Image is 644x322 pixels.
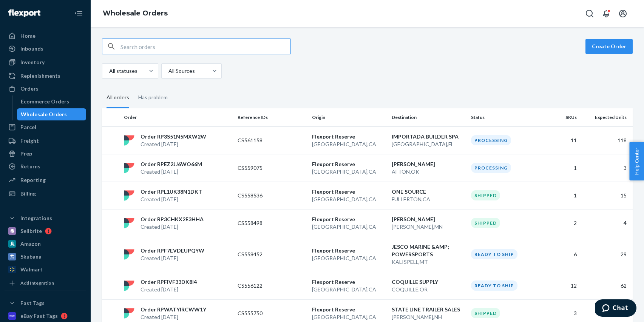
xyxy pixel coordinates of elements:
td: 118 [580,126,633,154]
th: Reference IDs [235,108,309,126]
img: flexport logo [124,190,134,201]
p: CS561158 [238,137,298,144]
p: Created [DATE] [141,140,206,148]
p: Order RPFIVF33DK8I4 [141,278,197,286]
div: Ecommerce Orders [21,98,69,105]
a: Orders [5,83,86,95]
p: FULLERTON , CA [392,196,465,203]
div: Replenishments [20,72,60,80]
td: 6 [542,237,579,272]
a: Inbounds [5,43,86,55]
p: Flexport Reserve [312,247,386,254]
div: Fast Tags [20,299,45,307]
p: Created [DATE] [141,254,204,262]
a: eBay Fast Tags [5,310,86,322]
p: Flexport Reserve [312,188,386,196]
p: Flexport Reserve [312,160,386,168]
th: Expected Units [580,108,633,126]
div: Shipped [471,308,500,318]
p: CS555750 [238,310,298,317]
div: Ready to ship [471,249,517,259]
a: Amazon [5,238,86,250]
div: Processing [471,135,511,145]
button: Integrations [5,212,86,224]
p: CS556122 [238,282,298,290]
div: Parcel [20,123,36,131]
td: 1 [542,154,579,182]
p: Flexport Reserve [312,278,386,286]
input: All Sources [168,67,168,75]
div: Prep [20,150,32,157]
th: Status [468,108,542,126]
td: 12 [542,272,579,299]
img: flexport logo [124,249,134,260]
th: Destination [389,108,468,126]
p: Flexport Reserve [312,133,386,140]
a: Home [5,30,86,42]
p: [GEOGRAPHIC_DATA] , FL [392,140,465,148]
div: Shipped [471,218,500,228]
p: Order RPF7EVDEUPQYW [141,247,204,254]
p: ONE SOURCE [392,188,465,196]
p: [GEOGRAPHIC_DATA] , CA [312,168,386,176]
p: [PERSON_NAME] , NH [392,313,465,321]
div: Shipped [471,190,500,200]
th: Origin [309,108,389,126]
p: COQUILLE , OR [392,286,465,293]
div: Walmart [20,266,43,273]
div: Sellbrite [20,227,42,235]
p: Created [DATE] [141,286,197,293]
p: Flexport Reserve [312,216,386,223]
a: Walmart [5,263,86,276]
img: flexport logo [124,218,134,228]
iframe: Opens a widget where you can chat to one of our agents [595,299,636,318]
p: CS558498 [238,219,298,227]
td: 15 [580,182,633,209]
p: [PERSON_NAME] [392,216,465,223]
p: Order RP3CHKX2E3HHA [141,216,204,223]
button: Fast Tags [5,297,86,309]
a: Returns [5,160,86,173]
p: AFTON , OK [392,168,465,176]
th: Order [121,108,235,126]
p: Created [DATE] [141,168,202,176]
a: Skubana [5,251,86,263]
div: Inventory [20,59,45,66]
button: Help Center [629,142,644,180]
p: Order RPL1UK38N1DKT [141,188,202,196]
a: Inventory [5,56,86,68]
p: CS558536 [238,192,298,199]
div: Home [20,32,36,40]
ol: breadcrumbs [97,3,174,25]
a: Sellbrite [5,225,86,237]
th: SKUs [542,108,579,126]
a: Ecommerce Orders [17,96,86,108]
p: [PERSON_NAME] [392,160,465,168]
a: Billing [5,188,86,200]
p: Flexport Reserve [312,306,386,313]
button: Open notifications [599,6,614,21]
td: 11 [542,126,579,154]
a: Replenishments [5,70,86,82]
div: Ready to ship [471,280,517,291]
div: Returns [20,163,40,170]
p: JESCO MARINE &AMP; POWERSPORTS [392,243,465,258]
a: Wholesale Orders [103,9,168,17]
p: Order RPWATYIRCWW1Y [141,306,206,313]
a: Wholesale Orders [17,108,86,120]
div: Freight [20,137,39,145]
img: Flexport logo [8,9,40,17]
p: IMPORTADA BUILDER SPA [392,133,465,140]
td: 2 [542,209,579,237]
p: Order RP3S51N5MXW2W [141,133,206,140]
div: Wholesale Orders [21,111,67,118]
p: STATE LINE TRAILER SALES [392,306,465,313]
div: eBay Fast Tags [20,312,58,320]
button: Open account menu [615,6,630,21]
p: [GEOGRAPHIC_DATA] , CA [312,223,386,231]
button: Open Search Box [582,6,597,21]
a: Add Integration [5,279,86,288]
img: flexport logo [124,135,134,146]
